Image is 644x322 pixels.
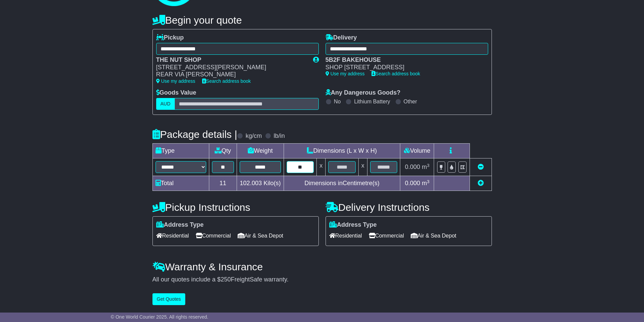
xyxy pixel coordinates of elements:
[369,230,404,241] span: Commercial
[427,163,430,168] sup: 3
[372,71,420,76] a: Search address book
[326,71,365,76] a: Use my address
[326,34,357,42] label: Delivery
[326,56,481,64] div: 5B2F BAKEHOUSE
[156,71,306,78] div: REAR VIA [PERSON_NAME]
[156,221,204,229] label: Address Type
[404,98,417,105] label: Other
[156,56,306,64] div: THE NUT SHOP
[240,180,262,187] span: 102.003
[326,64,481,71] div: SHOP [STREET_ADDRESS]
[152,15,492,26] h4: Begin your quote
[478,180,484,187] a: Add new item
[354,98,390,105] label: Lithium Battery
[422,180,430,187] span: m
[156,34,184,42] label: Pickup
[152,176,209,191] td: Total
[284,176,400,191] td: Dimensions in Centimetre(s)
[245,132,262,140] label: kg/cm
[411,230,456,241] span: Air & Sea Depot
[238,230,283,241] span: Air & Sea Depot
[152,144,209,158] td: Type
[209,176,237,191] td: 11
[422,164,430,170] span: m
[478,164,484,170] a: Remove this item
[237,176,284,191] td: Kilo(s)
[152,276,492,283] div: All our quotes include a $ FreightSafe warranty.
[400,144,434,158] td: Volume
[152,129,237,140] h4: Package details |
[329,221,377,229] label: Address Type
[221,276,231,283] span: 250
[152,202,319,213] h4: Pickup Instructions
[326,89,401,97] label: Any Dangerous Goods?
[156,89,196,97] label: Goods Value
[358,158,367,176] td: x
[317,158,326,176] td: x
[427,179,430,184] sup: 3
[209,144,237,158] td: Qty
[156,98,175,110] label: AUD
[196,230,231,241] span: Commercial
[329,230,362,241] span: Residential
[156,230,189,241] span: Residential
[152,293,186,305] button: Get Quotes
[334,98,341,105] label: No
[156,64,306,71] div: [STREET_ADDRESS][PERSON_NAME]
[405,180,420,187] span: 0.000
[152,261,492,272] h4: Warranty & Insurance
[326,202,492,213] h4: Delivery Instructions
[237,144,284,158] td: Weight
[202,78,251,84] a: Search address book
[273,132,285,140] label: lb/in
[156,78,195,84] a: Use my address
[284,144,400,158] td: Dimensions (L x W x H)
[111,314,209,320] span: © One World Courier 2025. All rights reserved.
[405,164,420,170] span: 0.000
